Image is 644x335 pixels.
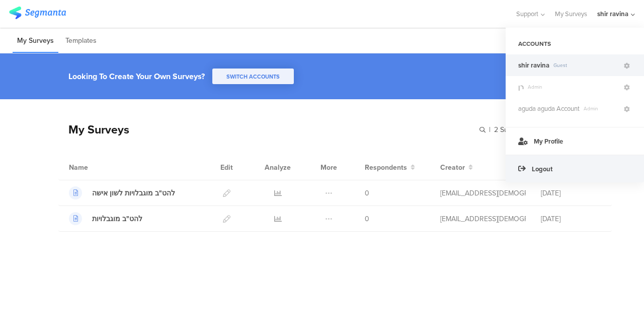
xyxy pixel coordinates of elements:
[580,105,622,112] span: Admin
[92,188,175,198] div: להט"ב מוגבלויות לשון אישה
[534,137,563,146] span: My Profile
[440,162,465,173] span: Creator
[365,214,369,224] span: 0
[541,188,601,198] div: [DATE]
[61,29,101,53] li: Templates
[518,82,524,92] span: רן
[524,83,622,91] span: Admin
[216,155,237,180] div: Edit
[440,214,526,224] div: shir@lgbt.org.il
[541,214,601,224] div: [DATE]
[549,61,622,69] span: Guest
[597,9,628,19] div: shir ravina
[9,7,66,19] img: segmanta logo
[506,127,644,155] a: My Profile
[532,164,552,174] span: Logout
[488,124,492,135] span: |
[263,155,293,180] div: Analyze
[318,155,340,180] div: More
[365,188,369,198] span: 0
[440,188,526,198] div: shir@lgbt.org.il
[516,9,538,19] span: Support
[226,73,280,81] span: SWITCH ACCOUNTS
[365,162,415,173] button: Respondents
[69,162,129,173] div: Name
[69,186,175,199] a: להט"ב מוגבלויות לשון אישה
[92,214,142,224] div: להט"ב מוגבלויות
[518,60,549,70] span: shir ravina
[440,162,473,173] button: Creator
[494,124,525,135] span: 2 Surveys
[13,29,58,53] li: My Surveys
[69,212,142,225] a: להט"ב מוגבלויות
[58,121,129,138] div: My Surveys
[68,71,205,82] div: Looking To Create Your Own Surveys?
[365,162,407,173] span: Respondents
[518,104,580,113] span: aguda aguda Account
[506,35,644,52] div: ACCOUNTS
[212,69,294,84] button: SWITCH ACCOUNTS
